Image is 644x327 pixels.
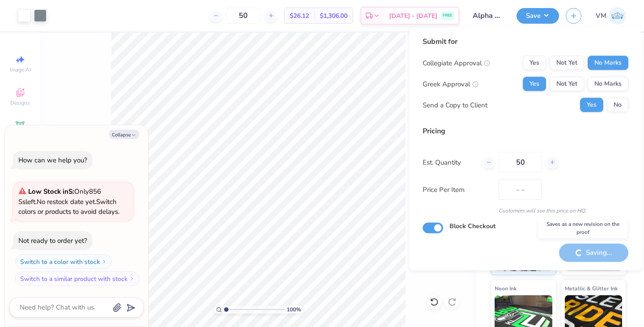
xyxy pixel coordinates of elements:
[523,77,546,91] button: Yes
[588,77,628,91] button: No Marks
[423,157,476,167] label: Est. Quantity
[10,66,31,73] span: Image AI
[609,7,626,25] img: Viraj Middha
[538,218,627,238] div: Saves as a new revision on the proof
[37,197,96,206] span: No restock date yet.
[320,11,347,21] span: $1,306.00
[596,7,626,25] a: VM
[588,56,628,70] button: No Marks
[423,79,479,89] div: Greek Approval
[517,8,559,24] button: Save
[443,13,452,19] span: FREE
[290,11,309,21] span: $26.12
[10,99,30,106] span: Designs
[423,36,628,47] div: Submit for
[15,255,112,269] button: Switch to a color with stock
[423,100,487,110] div: Send a Copy to Client
[596,11,606,21] span: VM
[523,56,546,70] button: Yes
[499,152,542,173] input: – –
[18,187,119,216] span: Only 856 Ss left. Switch colors or products to avoid delays.
[129,276,135,281] img: Switch to a similar product with stock
[423,207,628,215] div: Customers will see this price on HQ.
[495,284,517,293] span: Neon Ink
[607,98,628,112] button: No
[580,98,603,112] button: Yes
[226,8,261,24] input: – –
[423,184,492,195] label: Price Per Item
[102,259,107,264] img: Switch to a color with stock
[389,11,437,21] span: [DATE] - [DATE]
[423,58,490,68] div: Collegiate Approval
[466,7,510,25] input: Untitled Design
[423,126,628,136] div: Pricing
[550,56,584,70] button: Not Yet
[565,284,618,293] span: Metallic & Glitter Ink
[18,156,87,165] div: How can we help you?
[18,236,87,245] div: Not ready to order yet?
[15,272,140,286] button: Switch to a similar product with stock
[287,306,301,314] span: 100 %
[28,187,74,196] strong: Low Stock in S :
[449,221,496,231] label: Block Checkout
[109,130,139,139] button: Collapse
[550,77,584,91] button: Not Yet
